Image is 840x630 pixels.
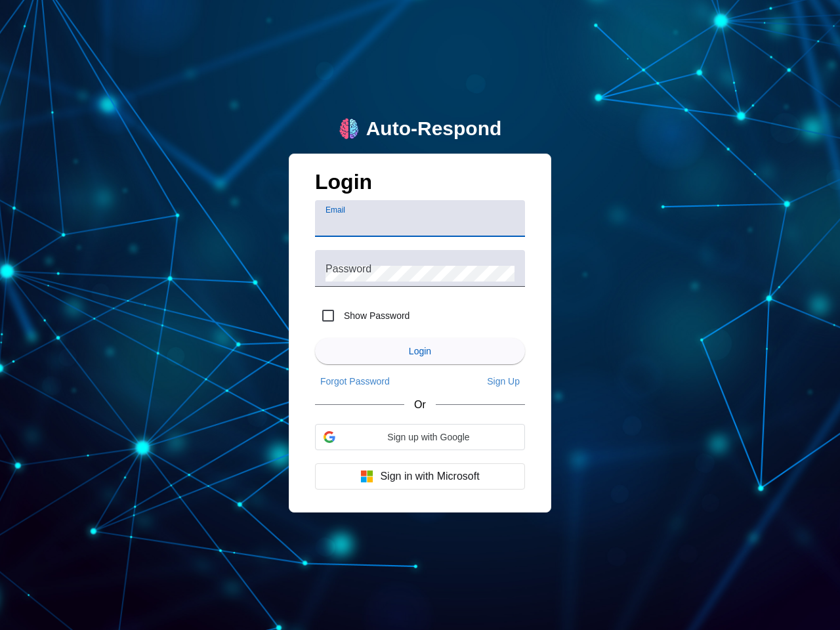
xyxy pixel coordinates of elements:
[315,338,525,364] button: Login
[414,399,426,411] span: Or
[320,376,390,387] span: Forgot Password
[487,376,520,387] span: Sign Up
[360,470,373,483] img: Microsoft logo
[325,206,345,215] mat-label: Email
[366,117,502,140] div: Auto-Respond
[341,309,409,322] label: Show Password
[315,463,525,490] button: Sign in with Microsoft
[339,117,502,140] a: logoAuto-Respond
[409,346,431,356] span: Login
[341,432,516,442] span: Sign up with Google
[325,263,371,274] mat-label: Password
[339,118,360,139] img: logo
[315,424,525,450] div: Sign up with Google
[315,170,525,201] h1: Login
